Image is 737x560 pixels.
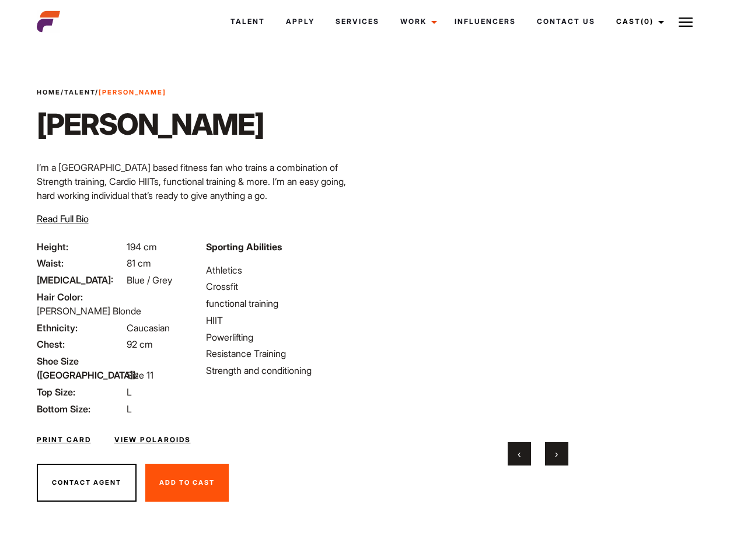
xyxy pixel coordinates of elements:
[127,386,132,398] span: L
[325,6,390,37] a: Services
[206,279,361,293] li: Crossfit
[606,6,671,37] a: Cast(0)
[37,337,124,351] span: Chest:
[37,160,362,202] p: I’m a [GEOGRAPHIC_DATA] based fitness fan who trains a combination of Strength training, Cardio H...
[37,402,124,416] span: Bottom Size:
[127,322,170,334] span: Caucasian
[37,88,61,96] a: Home
[206,330,361,344] li: Powerlifting
[526,6,606,37] a: Contact Us
[37,354,124,382] span: Shoe Size ([GEOGRAPHIC_DATA]):
[127,338,153,350] span: 92 cm
[127,369,153,381] span: Size 11
[206,296,361,310] li: functional training
[206,263,361,277] li: Athletics
[127,403,132,415] span: L
[37,212,89,226] button: Read Full Bio
[37,87,166,97] span: / /
[641,17,654,26] span: (0)
[127,257,151,269] span: 81 cm
[99,88,166,96] strong: [PERSON_NAME]
[37,385,124,399] span: Top Size:
[37,256,124,270] span: Waist:
[220,6,275,37] a: Talent
[444,6,526,37] a: Influencers
[37,273,124,287] span: [MEDICAL_DATA]:
[275,6,325,37] a: Apply
[37,464,137,502] button: Contact Agent
[127,274,172,286] span: Blue / Grey
[206,241,282,253] strong: Sporting Abilities
[679,15,693,29] img: Burger icon
[206,313,361,327] li: HIIT
[37,435,91,445] a: Print Card
[37,10,60,33] img: cropped-aefm-brand-fav-22-square.png
[37,321,124,335] span: Ethnicity:
[127,241,157,253] span: 194 cm
[37,240,124,254] span: Height:
[64,88,95,96] a: Talent
[206,346,361,360] li: Resistance Training
[37,213,89,225] span: Read Full Bio
[114,435,191,445] a: View Polaroids
[206,363,361,377] li: Strength and conditioning
[37,305,141,317] span: [PERSON_NAME] Blonde
[390,6,444,37] a: Work
[145,464,229,502] button: Add To Cast
[555,448,558,460] span: Next
[159,478,215,487] span: Add To Cast
[37,107,264,142] h1: [PERSON_NAME]
[37,290,124,304] span: Hair Color:
[518,448,521,460] span: Previous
